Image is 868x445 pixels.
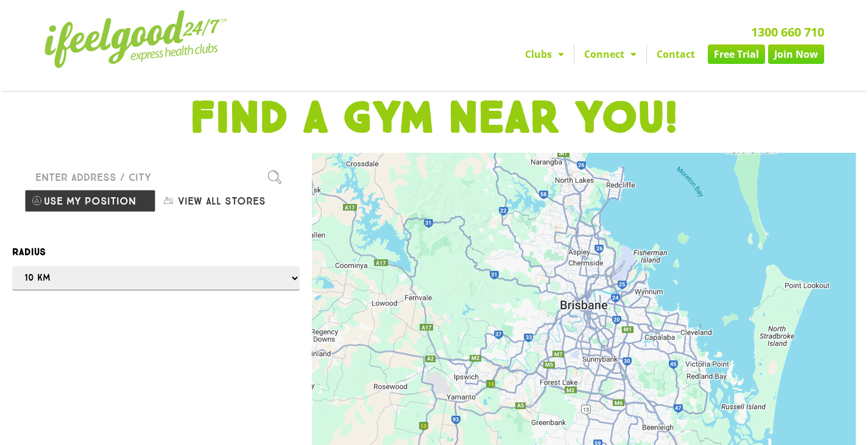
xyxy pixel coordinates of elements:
[156,189,288,212] button: View all stores
[6,97,862,141] h1: FIND A GYM NEAR YOU!
[322,44,824,64] nav: Menu
[268,170,281,184] img: search.svg
[12,244,300,260] label: Radius
[24,189,156,212] button: Use my position
[751,24,824,40] a: 1300 660 710
[708,44,765,64] a: Free Trial
[574,44,646,64] a: Connect
[647,44,705,64] a: Contact
[515,44,574,64] a: Clubs
[768,44,824,64] a: Join Now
